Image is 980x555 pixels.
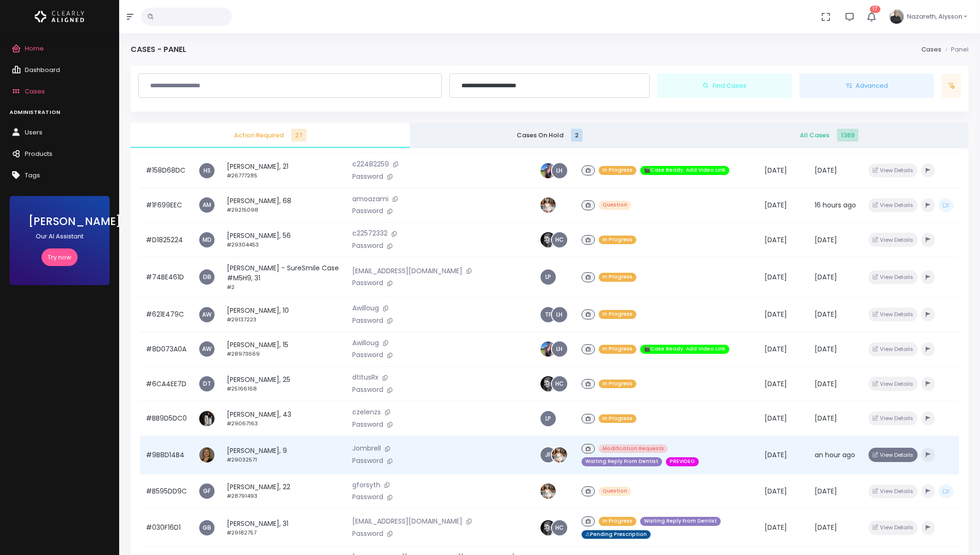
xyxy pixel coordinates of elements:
a: JF [541,447,556,462]
p: Password [352,456,528,466]
small: #2 [227,283,235,291]
p: Password [352,350,528,360]
p: c22482259 [352,159,528,170]
small: #29032571 [227,456,257,463]
span: In Progress [599,310,636,319]
span: Home [25,44,44,53]
button: View Details [868,484,918,498]
button: View Details [868,308,918,321]
h4: Cases - Panel [131,45,186,54]
p: c22572332 [352,228,528,239]
p: Awilloug [352,303,528,314]
span: [DATE] [765,235,787,245]
span: Users [25,128,42,137]
p: gforsyth [352,480,528,491]
p: dtitusRx [352,372,528,383]
button: Advanced [799,73,934,98]
td: [PERSON_NAME], 56 [221,223,347,257]
span: Dashboard [25,65,60,74]
span: [DATE] [815,235,837,245]
span: [DATE] [765,450,787,460]
button: View Details [868,342,918,356]
span: Modification Requests [599,444,668,453]
li: Panel [941,45,969,54]
a: Try now [41,248,78,266]
span: [DATE] [765,486,787,496]
span: [DATE] [815,486,837,496]
a: TF [541,307,556,322]
span: Waiting Reply From Dentist [582,457,662,466]
a: HC [552,376,567,391]
p: Password [352,385,528,395]
td: #D1825224 [140,223,193,257]
td: #8D073A0A [140,332,193,367]
span: Tags [25,171,40,180]
span: In Progress [599,517,636,526]
span: Cases On Hold [418,131,682,140]
a: DT [199,376,214,391]
small: #29304453 [227,241,259,248]
span: MD [199,232,214,247]
a: GB [199,520,214,535]
a: LP [541,269,556,285]
td: [PERSON_NAME], 15 [221,332,347,367]
small: #29067163 [227,420,258,427]
span: In Progress [599,414,636,423]
span: 2 [571,129,582,142]
p: [EMAIL_ADDRESS][DOMAIN_NAME] [352,516,528,527]
span: LH [552,163,567,178]
a: HS [199,163,214,178]
p: Password [352,206,528,216]
a: LH [552,341,567,357]
p: Password [352,278,528,288]
span: [DATE] [765,309,787,319]
button: View Details [868,448,918,462]
span: Nazareth, Alysson [907,12,962,21]
span: ⚠Pending Prescription [582,530,651,539]
td: [PERSON_NAME], 31 [221,509,347,547]
button: View Details [868,377,918,391]
a: AW [199,341,214,357]
a: LH [552,307,567,322]
span: [DATE] [765,413,787,423]
td: [PERSON_NAME], 43 [221,401,347,436]
span: [DATE] [765,200,787,210]
td: [PERSON_NAME], 21 [221,153,347,188]
p: Our AI Assistant [29,232,91,241]
p: Password [352,316,528,326]
p: amoazami [352,194,528,205]
span: Action Required [138,131,402,140]
span: 16 hours ago [815,200,856,210]
button: View Details [868,270,918,284]
td: #B595DD9C [140,474,193,509]
a: HC [552,232,567,247]
span: [DATE] [815,165,837,175]
a: DB [199,269,214,285]
span: [DATE] [815,309,837,319]
button: View Details [868,164,918,177]
a: GF [199,483,214,499]
td: #9B8D14B4 [140,436,193,474]
span: [DATE] [765,272,787,282]
small: #25166168 [227,385,257,392]
span: [DATE] [815,344,837,354]
a: AW [199,307,214,322]
small: #29182757 [227,529,256,536]
span: All Cases [697,131,961,140]
a: HC [552,520,567,535]
span: [DATE] [815,379,837,389]
p: Password [352,529,528,539]
span: In Progress [599,273,636,282]
button: Find Cases [657,73,792,98]
button: View Details [868,233,918,247]
span: Question [599,487,631,496]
